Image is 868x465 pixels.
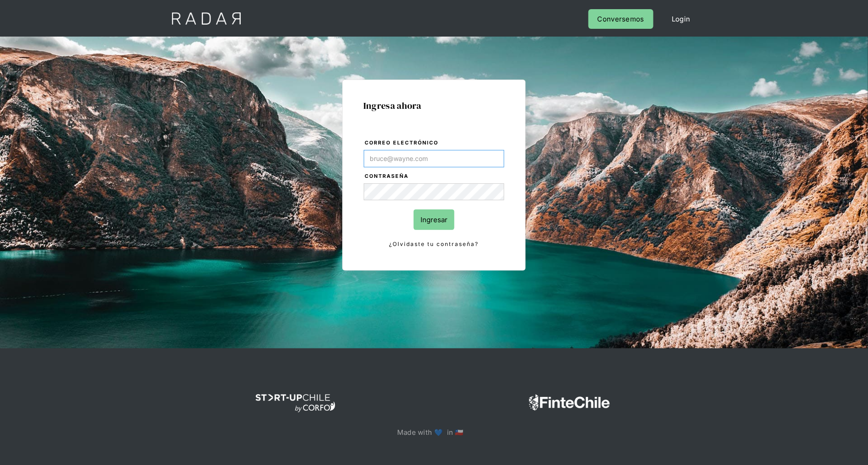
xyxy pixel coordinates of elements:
[363,101,505,111] h1: Ingresa ahora
[365,172,504,181] label: Contraseña
[414,209,454,230] input: Ingresar
[364,150,504,167] input: bruce@wayne.com
[663,9,700,29] a: Login
[588,9,653,29] a: Conversemos
[397,426,471,438] p: Made with 💙 in 🇨🇱
[363,138,505,250] form: Login Form
[364,239,504,249] a: ¿Olvidaste tu contraseña?
[365,139,504,148] label: Correo electrónico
